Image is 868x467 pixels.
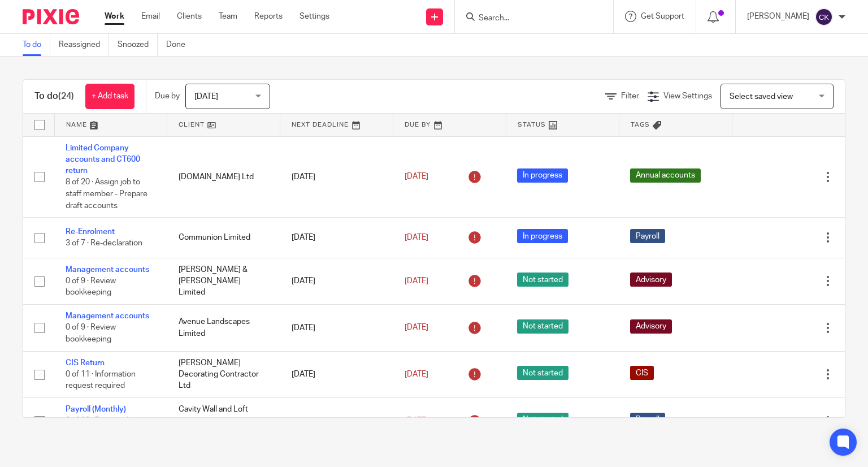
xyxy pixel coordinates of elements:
img: svg%3E [815,8,833,26]
span: [DATE] [405,417,428,425]
td: Cavity Wall and Loft Clearance Solutions Limited [167,398,280,444]
span: Annual accounts [630,168,701,183]
span: CIS [630,366,654,380]
td: [DATE] [280,398,393,444]
h1: To do [34,90,74,102]
span: (24) [58,92,74,101]
span: [DATE] [405,277,428,285]
span: In progress [517,168,568,183]
span: Advisory [630,273,672,287]
span: 3 of 7 · Re-declaration [66,240,142,248]
a: Limited Company accounts and CT600 return [66,144,140,175]
a: Payroll (Monthly) [66,405,126,413]
td: [DATE] [280,351,393,397]
span: Filter [621,92,639,100]
a: Done [166,34,194,56]
span: Payroll [630,413,665,427]
span: 0 of 11 · Information request required [66,370,136,390]
a: Management accounts [66,266,149,274]
span: Not started [517,366,568,380]
td: [DATE] [280,305,393,351]
a: Work [105,11,124,22]
span: [DATE] [405,233,428,241]
td: [PERSON_NAME] & [PERSON_NAME] Limited [167,258,280,304]
a: Re-Enrolment [66,228,115,236]
span: Not started [517,413,568,427]
span: Select saved view [730,93,793,101]
a: Settings [300,11,329,22]
td: [DATE] [280,136,393,218]
td: Avenue Landscapes Limited [167,305,280,351]
span: Get Support [641,12,684,20]
span: [DATE] [405,324,428,332]
p: [PERSON_NAME] [747,11,809,22]
a: + Add task [85,84,134,109]
span: [DATE] [194,93,218,101]
span: 0 of 13 · Received information from client [66,417,146,437]
span: 0 of 9 · Review bookkeeping [66,324,116,344]
td: [DATE] [280,218,393,258]
a: CIS Return [66,359,105,367]
td: [PERSON_NAME] Decorating Contractor Ltd [167,351,280,397]
a: To do [23,34,50,56]
a: Clients [177,11,202,22]
a: Email [141,11,160,22]
td: Communion Limited [167,218,280,258]
a: Reports [254,11,283,22]
span: Not started [517,273,568,287]
td: [DATE] [280,258,393,304]
span: Advisory [630,319,672,334]
a: Team [219,11,237,22]
span: 0 of 9 · Review bookkeeping [66,277,116,297]
img: Pixie [23,9,79,24]
td: [DOMAIN_NAME] Ltd [167,136,280,218]
span: Payroll [630,229,665,243]
span: View Settings [663,92,712,100]
span: [DATE] [405,370,428,378]
span: [DATE] [405,173,428,181]
a: Snoozed [118,34,158,56]
span: 8 of 20 · Assign job to staff member - Prepare draft accounts [66,179,147,210]
p: Due by [155,90,180,102]
a: Management accounts [66,312,149,320]
a: Reassigned [59,34,109,56]
input: Search [478,14,579,24]
span: Tags [631,122,650,128]
span: Not started [517,319,568,334]
span: In progress [517,229,568,243]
